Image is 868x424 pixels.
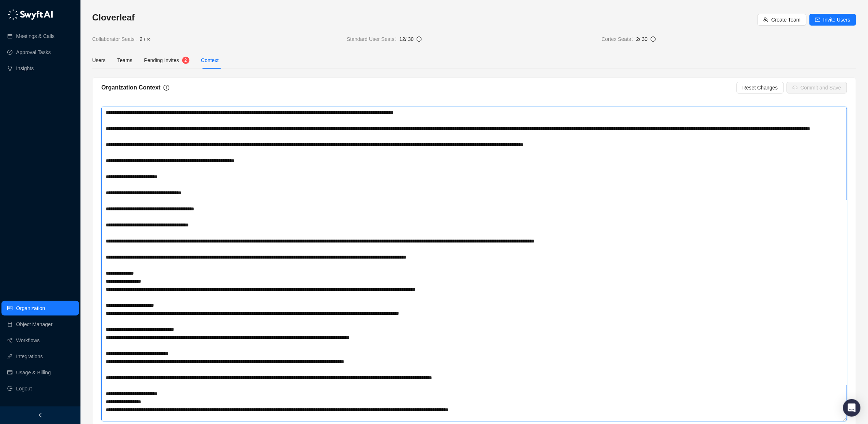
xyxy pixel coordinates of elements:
[101,83,161,92] h5: Organization Context
[16,365,51,380] a: Usage & Billing
[602,35,636,43] span: Cortex Seats
[809,14,856,26] button: Invite Users
[16,333,40,348] a: Workflows
[843,399,861,417] div: Open Intercom Messenger
[815,17,820,22] span: mail
[164,85,169,91] span: info-circle
[771,16,801,24] span: Create Team
[16,61,34,76] a: Insights
[144,57,179,63] span: Pending Invites
[399,36,414,42] span: 12 / 30
[743,84,778,92] span: Reset Changes
[117,56,132,64] div: Teams
[201,56,219,64] div: Context
[16,29,55,43] a: Meetings & Calls
[7,9,53,20] img: logo-05li4sbe.png
[182,57,189,64] sup: 2
[636,36,647,42] span: 2 / 30
[417,37,422,42] span: info-circle
[651,37,656,42] span: info-circle
[16,349,43,364] a: Integrations
[16,317,53,332] a: Object Manager
[16,45,51,60] a: Approval Tasks
[737,82,784,93] button: Reset Changes
[184,58,187,63] span: 2
[347,35,399,43] span: Standard User Seats
[92,56,106,64] div: Users
[823,16,850,24] span: Invite Users
[140,35,150,43] span: 2 / ∞
[16,381,32,396] span: Logout
[38,413,43,418] span: left
[758,14,807,26] button: Create Team
[92,35,140,43] span: Collaborator Seats
[16,301,45,316] a: Organization
[763,17,769,22] span: team
[92,12,758,23] h3: Cloverleaf
[7,386,12,391] span: logout
[787,82,847,93] button: Commit and Save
